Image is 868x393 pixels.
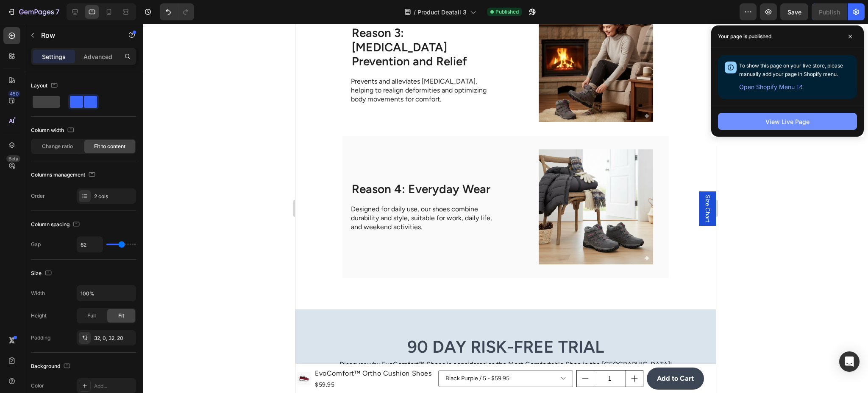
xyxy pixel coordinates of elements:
button: increment [331,347,348,363]
span: Change ratio [42,143,73,150]
div: Size [31,268,53,279]
div: Add... [94,382,134,390]
div: $59.95 [19,356,137,366]
div: Column width [31,125,76,136]
div: Color [31,382,44,390]
input: quantity [298,347,331,363]
input: Auto [77,237,103,252]
p: 7 [56,7,59,17]
div: 2 cols [94,193,134,200]
span: Full [87,312,96,320]
span: Size Chart [408,171,416,199]
span: Open Shopify Menu [739,82,795,92]
h2: Reason 4: Everyday Wear [56,157,201,174]
input: Auto [77,286,136,301]
div: Column spacing [31,219,81,230]
div: Layout [31,80,59,92]
div: View Live Page [765,117,810,126]
h2: Reason 3: [MEDICAL_DATA] Prevention and Relief [56,1,201,46]
div: Height [31,312,47,320]
button: Save [780,3,808,20]
p: Your page is published [718,32,771,41]
button: 7 [3,3,63,20]
span: Published [495,8,519,16]
div: Open Intercom Messenger [839,351,860,372]
div: 450 [8,90,20,97]
div: Beta [6,155,20,162]
div: 32, 0, 32, 20 [94,334,134,342]
p: Row [41,30,113,40]
p: Designed for daily use, our shoes combine durability and style, suitable for work, daily life, an... [56,181,200,208]
p: Prevents and alleviates [MEDICAL_DATA], helping to realign deformities and optimizing body moveme... [56,53,200,80]
span: Fit [118,312,124,320]
div: Width [31,289,45,297]
span: To show this page on your live store, please manually add your page in Shopify menu. [739,62,843,77]
button: decrement [281,347,298,363]
span: Product Deatail 3 [417,8,467,17]
p: Discover why EvoComfort™ Shoes is considered as the Most Comfortable Shoe in the [GEOGRAPHIC_DATA... [41,336,379,366]
iframe: Design area [295,24,716,393]
div: Publish [819,8,840,17]
img: gempages_579492319821038385-ab45b8d3-cb9d-4668-a35e-fcf0063e705a.png [228,126,373,241]
h1: EvoComfort™ Ortho Cushion Shoes [19,344,137,356]
div: Background [31,361,72,372]
div: Gap [31,241,41,248]
p: Advanced [83,52,112,61]
p: Settings [42,52,66,61]
span: Fit to content [94,143,125,150]
div: Undo/Redo [160,3,194,20]
strong: Add to Cart [362,351,398,359]
div: Order [31,192,45,200]
button: <p><strong>Add to Cart</strong></p> [351,344,409,366]
div: Padding [31,334,50,342]
button: Publish [812,3,847,20]
h2: 90 Day Risk-Free Trial [23,311,397,335]
span: Save [787,8,801,16]
span: / [414,8,416,17]
div: Columns management [31,169,97,181]
button: View Live Page [718,113,857,130]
